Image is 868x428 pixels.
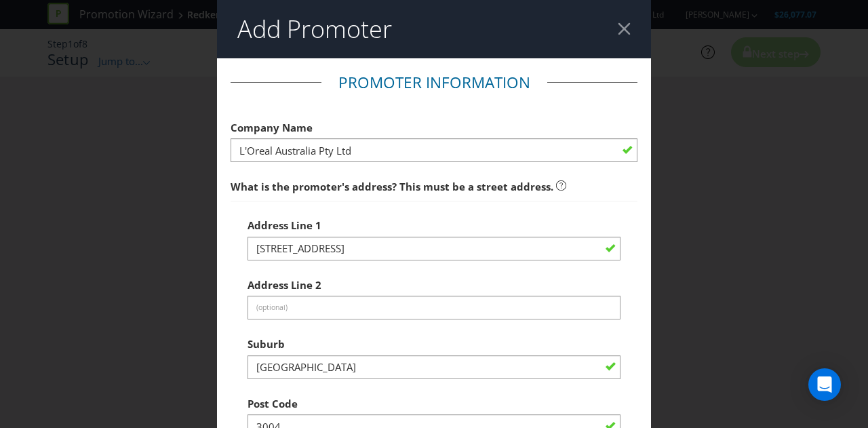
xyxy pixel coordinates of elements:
[248,337,285,351] span: Suburb
[248,278,321,292] span: Address Line 2
[248,355,620,379] input: e.g. Melbourne
[231,121,313,134] span: Company Name
[231,138,637,162] input: e.g. Company Name
[248,218,321,232] span: Address Line 1
[231,180,553,193] span: What is the promoter's address? This must be a street address.
[237,16,392,43] h2: Add Promoter
[321,72,547,94] legend: Promoter Information
[248,397,298,410] span: Post Code
[808,368,841,401] div: Open Intercom Messenger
